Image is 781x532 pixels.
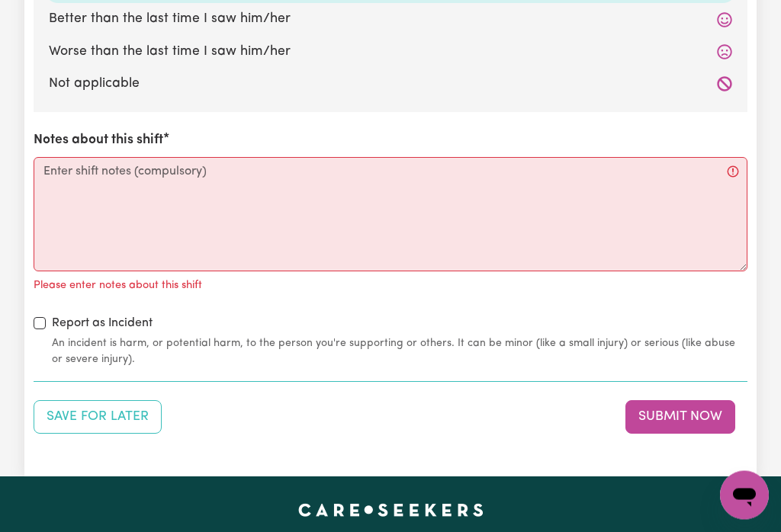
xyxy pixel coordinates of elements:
p: Please enter notes about this shift [34,278,202,295]
button: Submit your job report [625,401,735,434]
label: Worse than the last time I saw him/her [49,43,732,62]
label: Better than the last time I saw him/her [49,10,732,30]
a: Careseekers home page [298,505,484,517]
label: Notes about this shift [34,131,163,151]
button: Save your job report [34,401,162,434]
label: Report as Incident [52,315,153,333]
label: Not applicable [49,75,732,95]
small: An incident is harm, or potential harm, to the person you're supporting or others. It can be mino... [52,336,747,368]
iframe: Button to launch messaging window, conversation in progress [720,471,769,520]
